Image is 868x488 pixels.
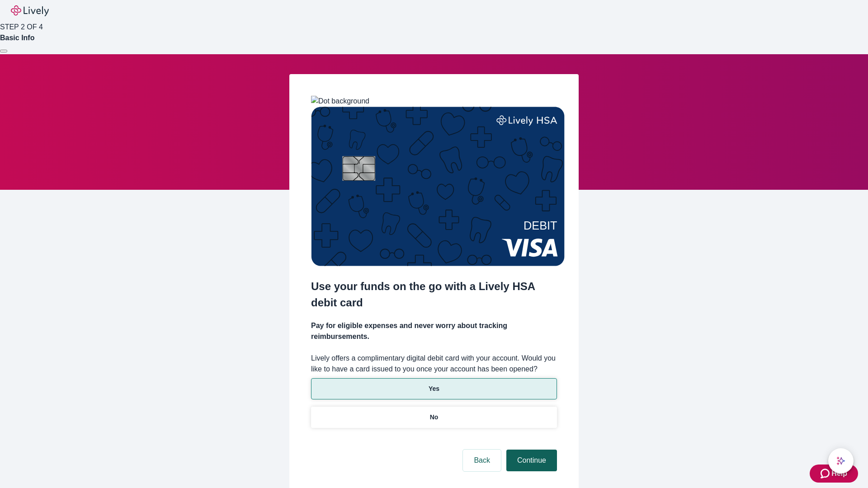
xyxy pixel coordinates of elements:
p: No [430,413,439,422]
img: Debit card [311,107,565,266]
span: Help [831,468,847,479]
img: Dot background [311,96,369,107]
img: Lively [11,5,49,16]
button: No [311,407,557,428]
h2: Use your funds on the go with a Lively HSA debit card [311,278,557,311]
button: Zendesk support iconHelp [810,465,858,483]
svg: Lively AI Assistant [836,456,845,465]
svg: Zendesk support icon [821,468,831,479]
label: Lively offers a complimentary digital debit card with your account. Would you like to have a card... [311,353,557,375]
button: Back [463,450,501,471]
button: chat [828,448,854,474]
p: Yes [429,384,439,394]
button: Yes [311,378,557,399]
button: Continue [506,450,557,471]
h4: Pay for eligible expenses and never worry about tracking reimbursements. [311,320,557,342]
